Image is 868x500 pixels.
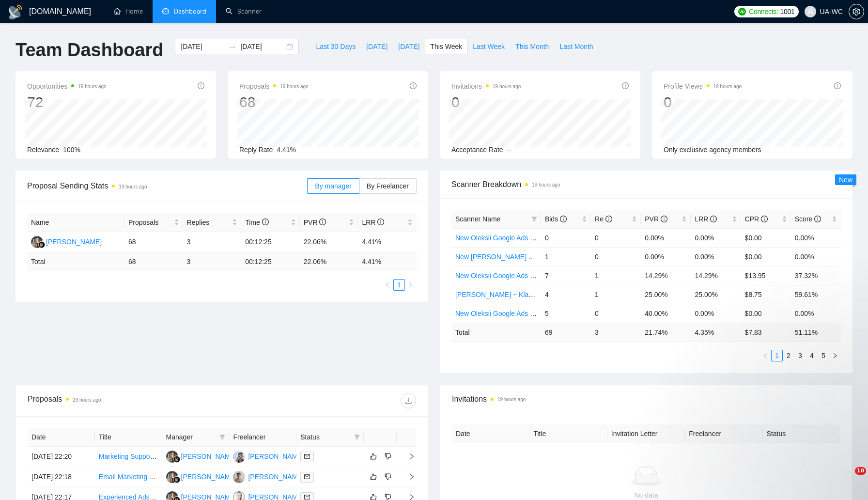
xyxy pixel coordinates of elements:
span: Only exclusive agency members [664,146,761,154]
div: 72 [27,93,107,111]
td: 1 [591,285,641,304]
span: info-circle [262,219,269,225]
span: info-circle [661,216,667,222]
input: End date [240,41,284,52]
div: 0 [451,93,521,111]
time: 19 hours ago [280,84,308,89]
time: 19 hours ago [493,84,521,89]
span: -- [507,146,511,154]
span: right [401,453,415,460]
time: 19 hours ago [119,184,147,189]
span: info-circle [319,219,326,225]
li: Next Page [405,279,417,291]
span: Replies [187,217,231,228]
a: 2 [783,350,794,361]
span: Status [300,432,350,442]
a: New Oleksii Google Ads Leads - EU [455,272,564,280]
span: left [385,282,390,288]
li: 4 [806,350,818,361]
div: [PERSON_NAME] [46,236,102,247]
span: Connects: [749,6,778,17]
img: IG [233,451,245,463]
li: Previous Page [382,279,393,291]
button: [DATE] [393,39,425,54]
img: gigradar-bm.png [173,456,180,463]
a: LK[PERSON_NAME] [166,452,237,460]
span: 100% [63,146,80,154]
span: By Freelancer [367,182,409,190]
input: Start date [181,41,225,52]
span: By manager [315,182,351,190]
img: AP [233,471,245,483]
span: info-circle [377,219,384,225]
td: 1 [541,247,591,266]
time: 19 hours ago [73,397,101,403]
span: filter [219,434,225,440]
td: 4.41% [358,232,417,252]
time: 19 hours ago [78,84,106,89]
td: 0.00% [691,304,741,323]
span: PVR [645,215,667,223]
span: Time [245,219,268,226]
li: Previous Page [759,350,771,361]
td: 3 [183,252,242,271]
div: [PERSON_NAME] [248,451,304,462]
span: This Month [515,41,549,52]
span: Scanner Breakdown [451,178,841,190]
li: 3 [794,350,806,361]
a: LK[PERSON_NAME] [166,472,237,480]
span: dislike [385,473,391,481]
span: like [370,453,377,460]
span: mail [304,474,310,480]
span: info-circle [710,216,717,222]
th: Manager [162,428,230,447]
th: Name [27,213,124,232]
button: right [405,279,417,291]
td: 0 [591,304,641,323]
span: right [832,353,838,359]
td: [DATE] 22:18 [28,467,95,487]
a: searchScanner [226,7,262,16]
td: 0.00% [691,247,741,266]
a: 3 [795,350,806,361]
span: Score [795,215,821,223]
span: filter [217,430,227,444]
td: 7 [541,266,591,285]
td: Total [451,323,541,342]
span: filter [529,212,539,226]
td: 59.61% [791,285,841,304]
td: $ 7.83 [741,323,791,342]
td: 22.06% [300,232,358,252]
span: info-circle [814,216,821,222]
th: Freelancer [229,428,296,447]
span: info-circle [605,216,612,222]
span: 4.41% [277,146,296,154]
li: 5 [818,350,829,361]
span: PVR [304,219,326,226]
td: [DATE] 22:20 [28,447,95,467]
td: 00:12:25 [241,252,300,271]
span: Proposal Sending Stats [27,180,307,192]
span: info-circle [198,82,204,89]
button: [DATE] [361,39,393,54]
span: download [401,397,416,405]
span: 1001 [780,6,795,17]
span: Dashboard [174,7,206,16]
th: Title [95,428,162,447]
a: New [PERSON_NAME] Facebook Ads - [GEOGRAPHIC_DATA]/IR/[GEOGRAPHIC_DATA] [455,253,729,261]
a: homeHome [114,7,143,16]
li: 2 [783,350,794,361]
img: gigradar-bm.png [173,476,180,483]
td: 21.74 % [641,323,691,342]
td: 14.29% [641,266,691,285]
a: LK[PERSON_NAME] [31,237,102,245]
div: 0 [664,93,742,111]
span: Bids [545,215,567,223]
a: New Oleksii Google Ads - EU+CH ex Nordic [455,234,588,242]
button: left [759,350,771,361]
span: swap-right [229,43,236,50]
span: New [839,176,852,184]
td: 0.00% [691,228,741,247]
img: gigradar-bm.png [38,241,45,248]
th: Invitation Letter [607,424,685,443]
